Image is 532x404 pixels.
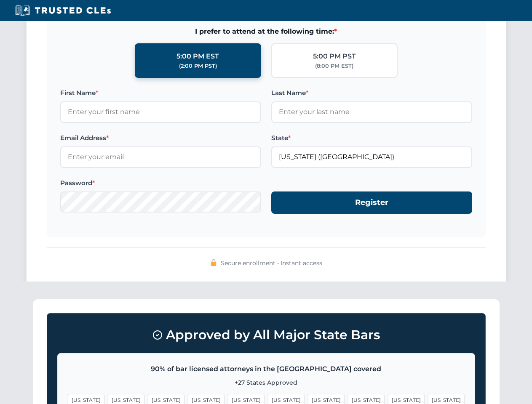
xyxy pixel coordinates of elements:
[179,62,217,70] div: (2:00 PM PST)
[313,51,356,62] div: 5:00 PM PST
[60,178,261,188] label: Password
[271,88,472,98] label: Last Name
[221,258,322,268] span: Secure enrollment • Instant access
[57,324,475,346] h3: Approved by All Major State Bars
[13,4,113,17] img: Trusted CLEs
[68,378,465,387] p: +27 States Approved
[60,146,261,167] input: Enter your email
[271,133,472,143] label: State
[210,259,217,266] img: 🔒
[271,101,472,122] input: Enter your last name
[271,146,472,167] input: Florida (FL)
[60,88,261,98] label: First Name
[315,62,353,70] div: (8:00 PM EST)
[68,364,465,375] p: 90% of bar licensed attorneys in the [GEOGRAPHIC_DATA] covered
[60,133,261,143] label: Email Address
[271,191,472,214] button: Register
[176,51,219,62] div: 5:00 PM EST
[60,101,261,122] input: Enter your first name
[60,26,472,37] span: I prefer to attend at the following time:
